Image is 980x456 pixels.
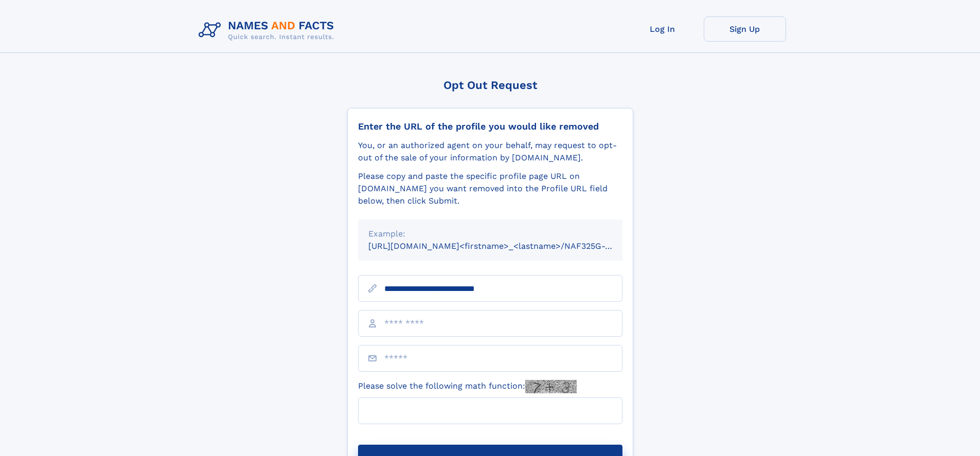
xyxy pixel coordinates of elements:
label: Please solve the following math function: [358,380,577,393]
a: Log In [621,16,704,42]
div: Opt Out Request [347,79,633,92]
div: Enter the URL of the profile you would like removed [358,121,622,132]
div: Example: [368,228,612,240]
small: [URL][DOMAIN_NAME]<firstname>_<lastname>/NAF325G-xxxxxxxx [368,241,642,251]
a: Sign Up [704,16,786,42]
img: Logo Names and Facts [194,16,343,44]
div: Please copy and paste the specific profile page URL on [DOMAIN_NAME] you want removed into the Pr... [358,170,622,207]
div: You, or an authorized agent on your behalf, may request to opt-out of the sale of your informatio... [358,139,622,164]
